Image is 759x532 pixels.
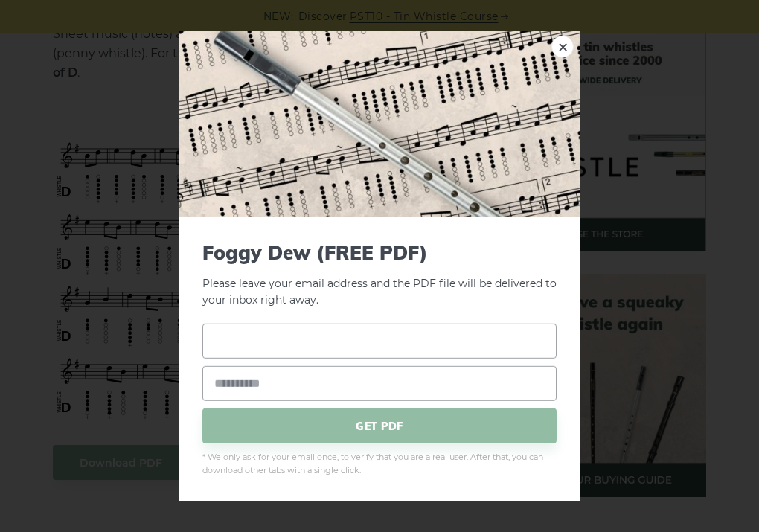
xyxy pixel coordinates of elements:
span: Foggy Dew (FREE PDF) [202,240,557,263]
span: GET PDF [202,408,557,443]
span: * We only ask for your email once, to verify that you are a real user. After that, you can downlo... [202,451,557,478]
p: Please leave your email address and the PDF file will be delivered to your inbox right away. [202,240,557,309]
a: × [551,35,574,57]
img: Tin Whistle Tab Preview [179,31,580,217]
